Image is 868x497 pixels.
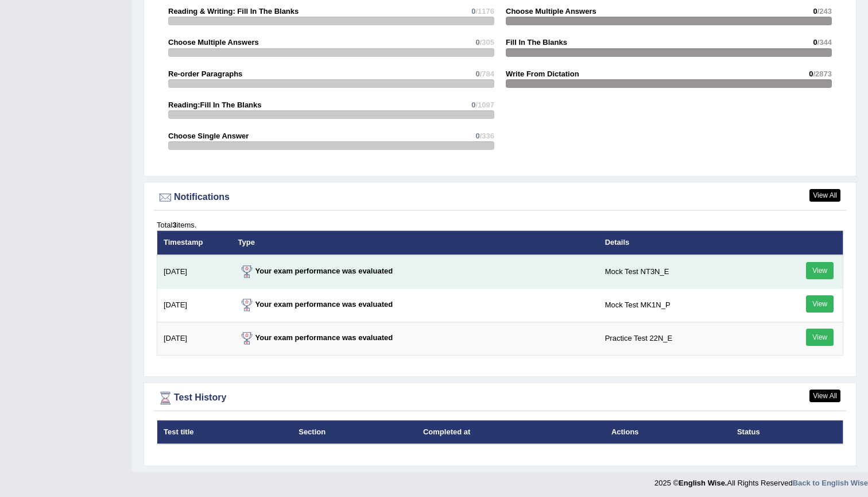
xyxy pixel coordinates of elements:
[417,420,605,444] th: Completed at
[806,329,834,346] a: View
[168,7,299,16] strong: Reading & Writing: Fill In The Blanks
[731,420,843,444] th: Status
[157,219,843,230] div: Total items.
[232,230,599,255] th: Type
[157,390,843,407] div: Test History
[292,420,417,444] th: Section
[809,189,840,202] a: View All
[813,7,817,16] span: 0
[168,70,242,78] strong: Re-order Paragraphs
[809,390,840,402] a: View All
[157,255,232,289] td: [DATE]
[475,70,479,78] span: 0
[817,38,832,47] span: /344
[471,7,475,16] span: 0
[806,295,834,313] a: View
[238,333,393,342] strong: Your exam performance was evaluated
[480,70,494,78] span: /784
[599,288,774,322] td: Mock Test MK1N_P
[480,132,494,140] span: /336
[599,230,774,255] th: Details
[238,267,393,275] strong: Your exam performance was evaluated
[157,420,293,444] th: Test title
[506,38,567,47] strong: Fill In The Blanks
[172,221,176,229] b: 3
[806,262,834,279] a: View
[168,132,249,140] strong: Choose Single Answer
[471,101,475,109] span: 0
[605,420,731,444] th: Actions
[813,38,817,47] span: 0
[168,101,262,109] strong: Reading:Fill In The Blanks
[506,7,596,16] strong: Choose Multiple Answers
[793,479,868,487] a: Back to English Wise
[157,288,232,322] td: [DATE]
[654,472,868,488] div: 2025 © All Rights Reserved
[599,255,774,289] td: Mock Test NT3N_E
[817,7,832,16] span: /243
[599,322,774,355] td: Practice Test 22N_E
[475,38,479,47] span: 0
[157,322,232,355] td: [DATE]
[238,300,393,309] strong: Your exam performance was evaluated
[475,101,494,109] span: /1097
[679,479,727,487] strong: English Wise.
[813,70,832,78] span: /2873
[809,70,813,78] span: 0
[480,38,494,47] span: /305
[475,7,494,16] span: /1176
[168,38,259,47] strong: Choose Multiple Answers
[157,230,232,255] th: Timestamp
[506,70,579,78] strong: Write From Dictation
[475,132,479,140] span: 0
[157,189,843,206] div: Notifications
